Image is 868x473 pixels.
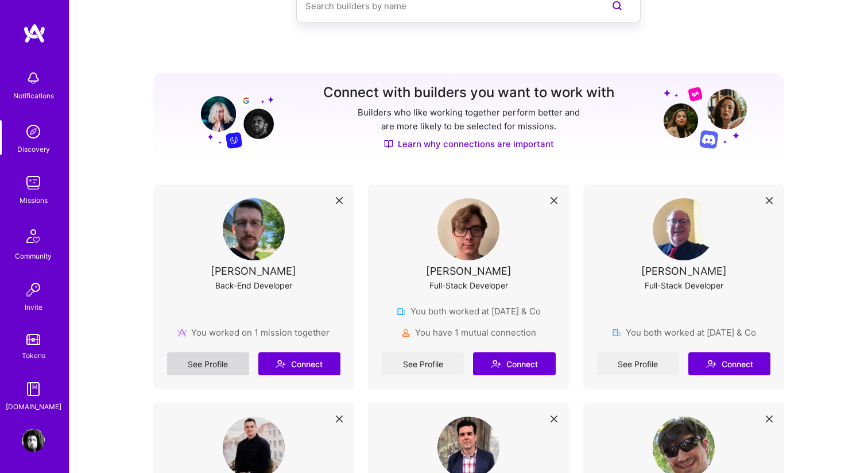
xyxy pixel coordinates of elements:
i: icon Close [551,416,557,422]
button: Connect [688,352,770,375]
img: teamwork [22,171,45,194]
img: company icon [612,328,621,337]
a: User Avatar [19,429,48,452]
div: Community [15,250,52,262]
div: Full-Stack Developer [645,279,723,291]
div: You both worked at [DATE] & Co [612,326,756,339]
div: [PERSON_NAME] [641,265,727,277]
div: [PERSON_NAME] [426,265,511,277]
img: company icon [397,307,406,316]
div: You worked on 1 mission together [177,326,330,339]
i: icon Connect [706,359,716,369]
i: icon Close [336,197,343,204]
img: User Avatar [22,429,45,452]
img: logo [23,23,46,44]
img: tokens [26,334,40,345]
button: Connect [258,352,340,375]
div: You have 1 mutual connection [401,326,536,339]
div: Notifications [13,90,54,102]
img: User Avatar [223,198,285,260]
img: mission icon [177,328,187,337]
img: discovery [22,120,45,143]
i: icon Close [336,416,343,422]
img: mutualConnections icon [401,328,410,337]
img: bell [22,67,45,90]
button: Connect [473,352,555,375]
i: icon Close [766,416,773,422]
div: Back-End Developer [215,279,292,291]
a: See Profile [167,352,249,375]
a: Learn why connections are important [384,138,554,150]
i: icon Connect [276,359,286,369]
div: Tokens [22,349,45,362]
i: icon Close [551,197,557,204]
img: Community [20,222,47,250]
img: Invite [22,278,45,301]
div: Discovery [17,143,50,155]
img: guide book [22,378,45,401]
img: Grow your network [191,86,274,149]
a: See Profile [382,352,464,375]
img: User Avatar [653,198,715,260]
div: Full-Stack Developer [429,279,508,291]
div: [PERSON_NAME] [211,265,296,277]
img: Grow your network [664,86,747,149]
h3: Connect with builders you want to work with [323,84,614,101]
p: Builders who like working together perform better and are more likely to be selected for missions. [355,106,582,133]
i: icon Connect [491,359,501,369]
div: You both worked at [DATE] & Co [397,305,541,317]
div: Invite [25,301,42,313]
div: [DOMAIN_NAME] [6,401,61,413]
a: See Profile [597,352,679,375]
i: icon Close [766,197,773,204]
img: Discover [384,139,393,149]
img: User Avatar [437,198,499,260]
div: Missions [20,194,48,206]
